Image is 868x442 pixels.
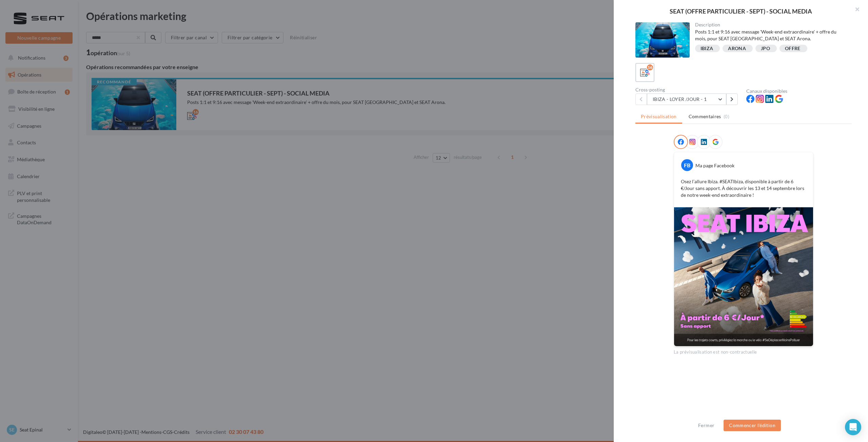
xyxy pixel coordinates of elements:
[674,346,813,355] div: La prévisualisation est non-contractuelle
[647,64,653,70] div: 16
[689,113,721,120] span: Commentaires
[785,46,801,51] div: OFFRE
[695,421,717,429] button: Fermer
[681,159,693,171] div: FB
[746,89,852,93] div: Canaux disponibles
[695,28,847,42] div: Posts 1:1 et 9:16 avec message 'Week-end extraordinaire' + offre du mois, pour SEAT [GEOGRAPHIC_D...
[625,8,857,14] div: SEAT (OFFRE PARTICULIER - SEPT) - SOCIAL MEDIA
[728,46,746,51] div: ARONA
[724,114,729,119] span: (0)
[724,420,781,431] button: Commencer l'édition
[695,22,847,27] div: Description
[761,46,770,51] div: JPO
[695,162,734,169] div: Ma page Facebook
[681,178,806,198] p: Osez l’allure Ibiza. #SEATIbiza, disponible à partir de 6 €/Jour sans apport. À découvrir les 13 ...
[845,419,861,435] div: Open Intercom Messenger
[701,46,713,51] div: IBIZA
[647,93,726,105] button: IBIZA - LOYER /JOUR - 1
[635,87,741,92] div: Cross-posting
